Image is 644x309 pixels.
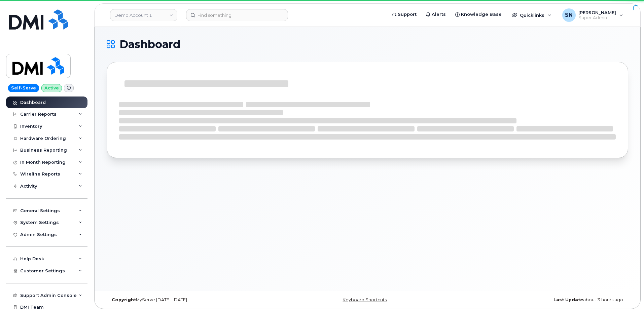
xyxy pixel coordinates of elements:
strong: Copyright [112,297,136,302]
span: Dashboard [119,39,180,49]
div: about 3 hours ago [454,297,628,303]
a: Keyboard Shortcuts [343,297,387,302]
strong: Last Update [553,297,583,302]
div: MyServe [DATE]–[DATE] [107,297,281,303]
